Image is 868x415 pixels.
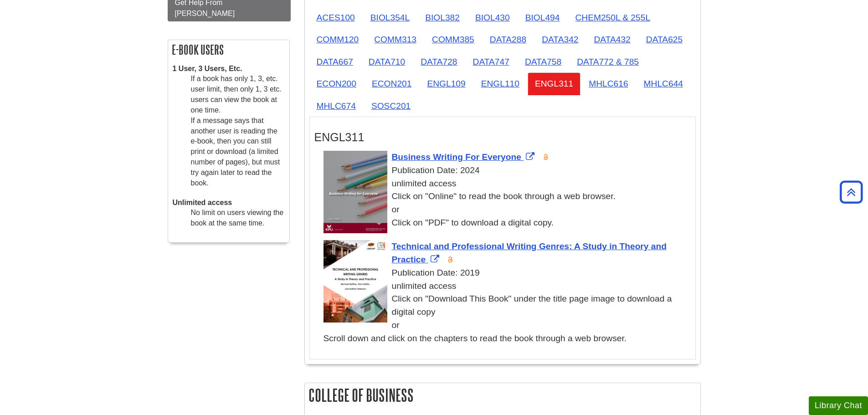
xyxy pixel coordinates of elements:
img: Cover Art [324,151,387,233]
a: Link opens in new window [392,241,667,264]
a: ENGL109 [420,72,473,95]
h2: College of Business [305,383,700,407]
a: DATA625 [639,28,690,51]
dd: If a book has only 1, 3, etc. user limit, then only 1, 3 etc. users can view the book at one time... [191,74,285,188]
a: DATA728 [413,51,464,73]
div: unlimited access Click on "Download This Book" under the title page image to download a digital c... [324,280,691,345]
a: MHLC674 [309,95,363,117]
dt: 1 User, 3 Users, Etc. [173,64,285,74]
a: BIOL494 [518,6,567,29]
button: Library Chat [809,396,868,415]
span: Technical and Professional Writing Genres: A Study in Theory and Practice [392,241,667,264]
a: Back to Top [837,186,866,198]
a: ACES100 [309,6,362,29]
a: MHLC644 [637,72,690,95]
a: ECON201 [365,72,419,95]
a: BIOL430 [468,6,517,29]
a: COMM385 [425,28,482,51]
a: SOSC201 [364,95,418,117]
div: Publication Date: 2024 [324,164,691,177]
dd: No limit on users viewing the book at the same time. [191,208,285,229]
dt: Unlimited access [173,198,285,208]
div: Publication Date: 2019 [324,266,691,280]
a: DATA288 [483,28,534,51]
img: Open Access [543,154,550,161]
a: DATA758 [518,51,569,73]
a: DATA667 [309,51,360,73]
h3: ENGL311 [314,131,691,144]
a: COMM120 [309,28,366,51]
a: ENGL110 [474,72,527,95]
a: DATA772 & 785 [570,51,646,73]
a: MHLC616 [581,72,635,95]
a: DATA342 [534,28,586,51]
img: Cover Art [324,240,387,323]
img: Open Access [447,256,454,263]
a: DATA432 [586,28,637,51]
h2: E-book Users [168,40,289,59]
a: ECON200 [309,72,364,95]
a: BIOL354L [363,6,417,29]
a: DATA710 [361,51,412,73]
a: Link opens in new window [392,152,537,162]
a: CHEM250L & 255L [568,6,657,29]
a: ENGL311 [528,72,580,95]
a: DATA747 [466,51,517,73]
a: BIOL382 [418,6,467,29]
span: Business Writing For Everyone [392,152,521,162]
div: unlimited access Click on "Online" to read the book through a web browser. or Click on "PDF" to d... [324,177,691,230]
a: COMM313 [367,28,424,51]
